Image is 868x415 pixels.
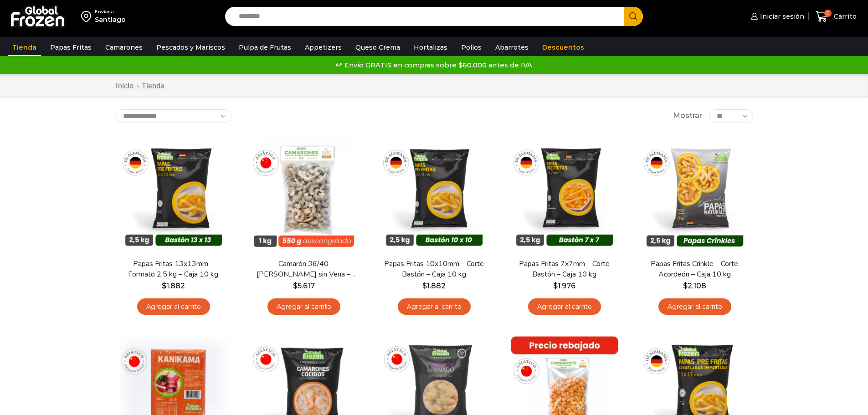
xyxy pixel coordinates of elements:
select: Pedido de la tienda [115,109,231,123]
a: Tienda [8,39,41,56]
span: $ [683,282,688,290]
span: $ [553,282,558,290]
a: Agregar al carrito: “Camarón 36/40 Crudo Pelado sin Vena - Bronze - Caja 10 kg” [267,298,340,315]
a: Papas Fritas [46,39,96,56]
span: Iniciar sesión [758,12,804,21]
img: address-field-icon.svg [81,9,95,24]
div: Santiago [95,15,126,24]
bdi: 1.976 [553,282,575,290]
div: Enviar a [95,9,126,15]
a: Camarones [101,39,147,56]
a: Camarón 36/40 [PERSON_NAME] sin Vena – Bronze – Caja 10 kg [251,259,356,280]
bdi: 2.108 [683,282,706,290]
span: 0 [824,10,832,17]
bdi: 1.882 [422,282,446,290]
a: Agregar al carrito: “Papas Fritas Crinkle - Corte Acordeón - Caja 10 kg” [658,298,731,315]
nav: Breadcrumb [115,81,164,92]
a: 0 Carrito [813,6,859,27]
span: $ [293,282,298,290]
a: Abarrotes [491,39,533,56]
button: Search button [624,7,643,26]
a: Agregar al carrito: “Papas Fritas 13x13mm - Formato 2,5 kg - Caja 10 kg” [137,298,210,315]
a: Papas Fritas 10x10mm – Corte Bastón – Caja 10 kg [381,259,486,280]
bdi: 1.882 [162,282,185,290]
span: $ [422,282,427,290]
bdi: 5.617 [293,282,315,290]
a: Agregar al carrito: “Papas Fritas 10x10mm - Corte Bastón - Caja 10 kg” [398,298,471,315]
a: Hortalizas [409,39,452,56]
a: Papas Fritas 7x7mm – Corte Bastón – Caja 10 kg [512,259,616,280]
a: Papas Fritas Crinkle – Corte Acordeón – Caja 10 kg [642,259,747,280]
a: Pescados y Mariscos [152,39,230,56]
a: Queso Crema [351,39,405,56]
a: Iniciar sesión [749,7,804,26]
h1: Tienda [142,82,164,90]
a: Pulpa de Frutas [234,39,296,56]
a: Pollos [457,39,486,56]
span: Carrito [832,12,857,21]
span: Mostrar [673,111,702,121]
a: Inicio [115,81,134,92]
a: Agregar al carrito: “Papas Fritas 7x7mm - Corte Bastón - Caja 10 kg” [528,298,601,315]
span: $ [162,282,166,290]
a: Descuentos [538,39,589,56]
a: Papas Fritas 13x13mm – Formato 2,5 kg – Caja 10 kg [121,259,226,280]
a: Appetizers [300,39,346,56]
